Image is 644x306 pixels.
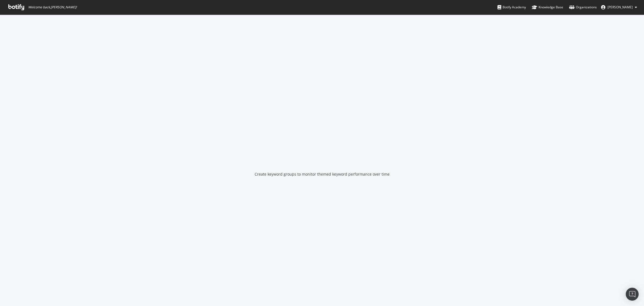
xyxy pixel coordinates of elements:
[255,172,390,177] div: Create keyword groups to monitor themed keyword performance over time
[303,144,341,163] div: animation
[28,5,77,9] span: Welcome back, [PERSON_NAME] !
[597,3,641,12] button: [PERSON_NAME]
[626,288,639,301] div: Open Intercom Messenger
[532,5,563,10] div: Knowledge Base
[569,5,597,10] div: Organizations
[608,5,633,9] span: Gabriele Frau
[497,5,526,10] div: Botify Academy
